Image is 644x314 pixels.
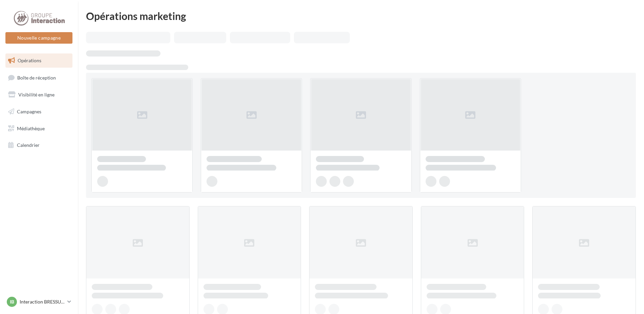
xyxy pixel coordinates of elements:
[17,125,45,131] span: Médiathèque
[17,74,56,80] span: Boîte de réception
[5,32,72,44] button: Nouvelle campagne
[18,92,55,97] span: Visibilité en ligne
[4,53,74,68] a: Opérations
[4,70,74,85] a: Boîte de réception
[4,121,74,136] a: Médiathèque
[86,11,636,21] div: Opérations marketing
[4,88,74,102] a: Visibilité en ligne
[18,58,41,63] span: Opérations
[20,298,65,305] p: Interaction BRESSUIRE
[4,138,74,152] a: Calendrier
[17,142,40,148] span: Calendrier
[5,295,72,308] a: IB Interaction BRESSUIRE
[4,105,74,119] a: Campagnes
[17,109,41,114] span: Campagnes
[10,298,14,305] span: IB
